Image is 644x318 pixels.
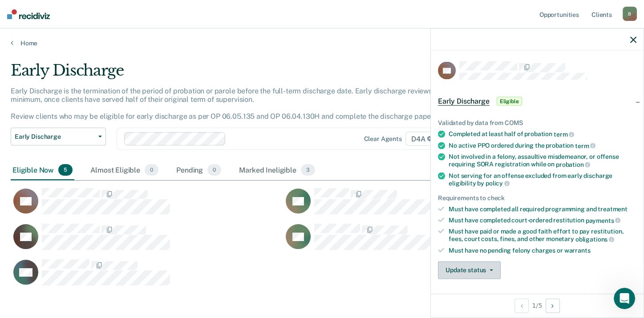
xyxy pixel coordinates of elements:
[7,9,50,19] img: Recidiviz
[405,132,438,146] span: D4A
[11,61,494,87] div: Early Discharge
[438,194,636,202] div: Requirements to check
[301,164,315,176] span: 3
[546,298,560,313] button: Next Opportunity
[431,87,644,116] div: Early DischargeEligible
[11,223,283,259] div: CaseloadOpportunityCell-0165970
[11,259,283,294] div: CaseloadOpportunityCell-0827046
[598,205,628,212] span: treatment
[438,119,636,127] div: Validated by data from COMS
[89,161,160,180] div: Almost Eligible
[207,164,221,176] span: 0
[11,161,74,180] div: Eligible Now
[514,298,529,313] button: Previous Opportunity
[11,188,283,223] div: CaseloadOpportunityCell-0774538
[586,217,621,224] span: payments
[364,135,402,143] div: Clear agents
[438,261,501,279] button: Update status
[283,188,555,223] div: CaseloadOpportunityCell-0806547
[449,205,636,213] div: Must have completed all required programming and
[449,228,636,243] div: Must have paid or made a good faith effort to pay restitution, fees, court costs, fines, and othe...
[145,164,158,176] span: 0
[623,7,637,21] div: B
[614,288,635,309] iframe: Intercom live chat
[438,97,490,106] span: Early Discharge
[237,161,317,180] div: Marked Ineligible
[283,223,555,259] div: CaseloadOpportunityCell-0742363
[174,161,223,180] div: Pending
[449,172,636,187] div: Not serving for an offense excluded from early discharge eligibility by
[486,180,510,187] span: policy
[449,153,636,168] div: Not involved in a felony, assaultive misdemeanor, or offense requiring SORA registration while on
[449,141,636,149] div: No active PPO ordered during the probation
[564,246,591,254] span: warrants
[497,97,522,106] span: Eligible
[15,133,95,141] span: Early Discharge
[58,164,73,176] span: 5
[11,87,489,121] p: Early Discharge is the termination of the period of probation or parole before the full-term disc...
[554,131,574,138] span: term
[575,142,595,149] span: term
[449,130,636,138] div: Completed at least half of probation
[556,161,591,168] span: probation
[11,39,633,47] a: Home
[449,216,636,224] div: Must have completed court-ordered restitution
[431,294,644,317] div: 1 / 5
[575,235,614,242] span: obligations
[449,246,636,254] div: Must have no pending felony charges or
